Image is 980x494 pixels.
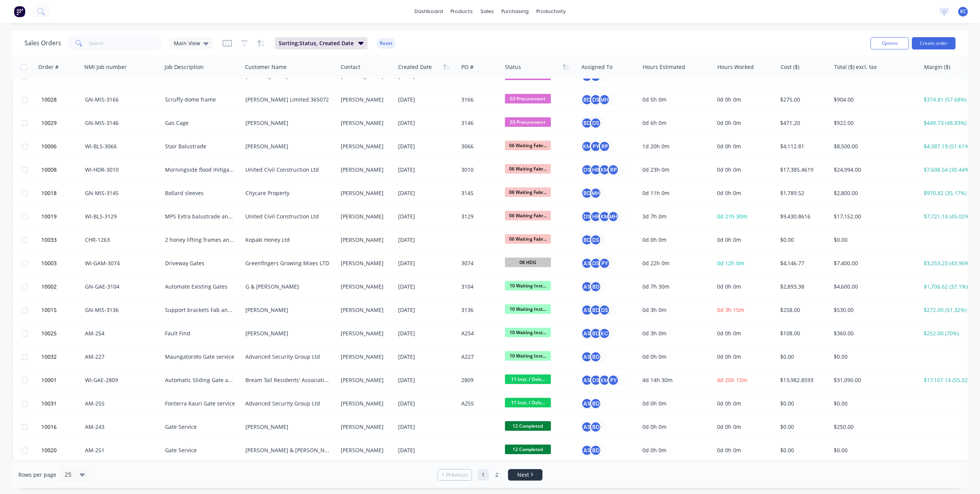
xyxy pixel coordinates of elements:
[717,96,741,103] span: 0d 0h 0m
[581,234,593,246] div: BD
[717,423,741,430] span: 0d 0h 0m
[477,6,498,17] div: sales
[780,330,825,337] div: $108.00
[780,283,825,290] div: $2,893.38
[924,376,972,384] div: $17,107.14 (55.02%)
[41,259,57,267] span: 10003
[642,96,707,103] div: 0d 5h 0m
[461,166,497,174] div: 3010
[41,353,57,361] span: 10032
[505,211,551,220] span: 06 Waiting Fabr...
[341,213,389,220] div: [PERSON_NAME]
[581,164,593,176] div: DS
[834,213,913,220] div: $17,152.00
[590,304,601,316] div: BD
[341,330,389,337] div: [PERSON_NAME]
[165,143,235,150] div: Stair Balustrade
[461,143,497,150] div: 3066
[41,166,57,174] span: 10008
[461,330,497,337] div: A254
[517,471,529,479] span: Next
[39,228,85,251] button: 10033
[581,445,601,456] button: ASBD
[581,234,601,246] button: BDDS
[245,213,330,220] div: United Civil Construction Ltd
[245,96,330,103] div: [PERSON_NAME] Limited 365072
[398,119,455,127] div: [DATE]
[505,328,551,337] span: 10 Waiting Inst...
[461,189,497,197] div: 3145
[590,117,601,129] div: DS
[505,421,551,431] span: 12 Completed
[781,63,799,71] div: Cost ($)
[581,328,610,339] button: ASBDKC
[165,376,235,384] div: Automatic Sliding Gate and Fence
[590,187,601,199] div: MH
[780,166,825,174] div: $17,385.4619
[505,258,551,267] span: 08 HDG
[834,236,913,244] div: $0.00
[642,236,707,244] div: 0d 0h 0m
[505,398,551,407] span: 11 Inst. / Delv...
[461,63,474,71] div: PO #
[279,39,354,47] span: Sorting: Status, Created Date
[717,353,741,360] span: 0d 0h 0m
[834,259,913,267] div: $7,400.00
[508,471,542,479] a: Next page
[41,330,57,337] span: 10025
[642,306,707,314] div: 0d 3h 0m
[341,96,389,103] div: [PERSON_NAME]
[41,189,57,197] span: 10018
[398,306,455,314] div: [DATE]
[780,189,825,197] div: $1,789.52
[41,306,57,314] span: 10015
[834,143,913,150] div: $8,500.00
[599,328,610,339] div: KC
[590,164,601,176] div: HR
[834,283,913,290] div: $4,600.00
[924,96,972,103] div: $374.81 (57.68%)
[581,445,593,456] div: AS
[590,211,601,222] div: HR
[165,166,235,174] div: Morningside flood mitigation handrails
[581,94,593,105] div: BD
[834,330,913,337] div: $360.00
[174,39,200,47] span: Main View
[461,213,497,220] div: 3129
[39,392,85,415] button: 10031
[505,94,551,103] span: 03 Procurement
[780,376,825,384] div: $13,982.8593
[581,187,593,199] div: BD
[411,6,447,17] a: dashboard
[581,304,593,316] div: AS
[960,8,966,15] span: KC
[245,330,330,337] div: [PERSON_NAME]
[581,328,593,339] div: AS
[834,423,913,431] div: $250.00
[398,213,455,220] div: [DATE]
[85,376,155,384] div: WI-GAE-2809
[924,166,972,174] div: $7,608.54 (30.44%)
[581,141,610,152] button: KMPYRP
[581,351,601,363] button: ASBD
[85,259,155,267] div: WI-GAM-3074
[461,353,497,361] div: A227
[834,376,913,384] div: $31,090.00
[717,63,754,71] div: Hours Worked
[780,423,825,431] div: $0.00
[532,6,570,17] div: productivity
[780,119,825,127] div: $471.20
[834,119,913,127] div: $922.00
[642,330,707,337] div: 0d 3h 0m
[341,400,389,407] div: [PERSON_NAME]
[41,213,57,220] span: 10019
[505,445,551,454] span: 12 Completed
[599,141,610,152] div: RP
[834,166,913,174] div: $24,994.00
[642,119,707,127] div: 0d 6h 0m
[398,423,455,431] div: [DATE]
[717,143,741,150] span: 0d 0h 0m
[85,96,155,103] div: GN-MIS-3166
[85,213,155,220] div: WI-BLS-3129
[590,281,601,292] div: BD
